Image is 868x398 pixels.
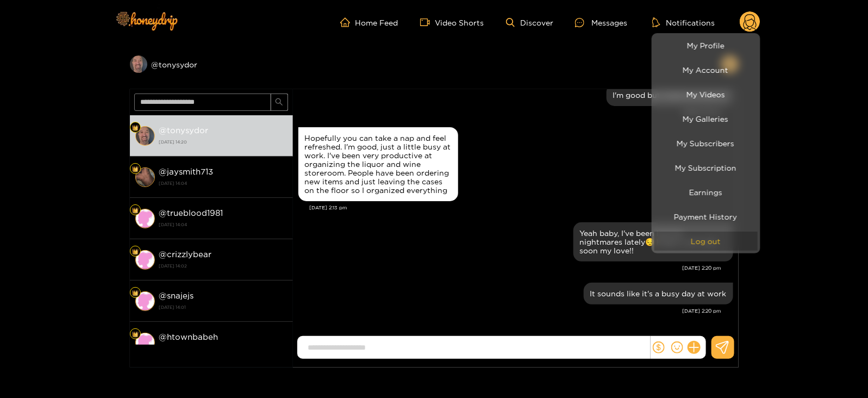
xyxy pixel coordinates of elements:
[654,207,758,226] a: Payment History
[654,232,758,251] button: Log out
[654,36,758,55] a: My Profile
[654,134,758,153] a: My Subscribers
[654,109,758,128] a: My Galleries
[654,60,758,79] a: My Account
[654,158,758,177] a: My Subscription
[654,183,758,202] a: Earnings
[654,85,758,104] a: My Videos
